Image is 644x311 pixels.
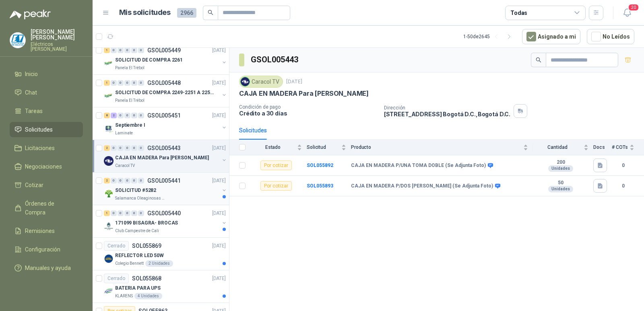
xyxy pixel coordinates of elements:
[119,7,171,19] h1: Mis solicitudes
[115,130,133,136] p: Laminate
[628,4,639,11] span: 20
[104,58,114,68] img: Company Logo
[510,8,527,17] div: Todas
[138,210,144,216] div: 0
[104,210,110,216] div: 1
[31,42,83,51] p: Eléctricos [PERSON_NAME]
[124,80,130,86] div: 0
[104,254,114,264] img: Company Logo
[31,29,83,40] p: [PERSON_NAME] [PERSON_NAME]
[307,183,333,189] a: SOL055893
[115,260,144,267] p: Colegio Bennett
[620,6,634,20] button: 20
[118,113,124,118] div: 0
[212,210,226,217] p: [DATE]
[241,77,250,86] img: Company Logo
[25,199,75,217] span: Órdenes de Compra
[260,161,292,170] div: Por cotizar
[25,181,43,189] span: Cotizar
[104,47,110,53] div: 1
[25,125,53,134] span: Solicitudes
[104,80,110,86] div: 1
[93,270,229,303] a: CerradoSOL055868[DATE] Company LogoBATERIA PARA UPSKLARENS4 Unidades
[212,144,226,152] p: [DATE]
[131,145,137,151] div: 0
[25,144,55,152] span: Licitaciones
[536,57,541,63] span: search
[118,210,124,216] div: 0
[104,124,114,133] img: Company Logo
[115,97,144,104] p: Panela El Trébol
[25,227,55,235] span: Remisiones
[212,47,226,54] p: [DATE]
[384,111,510,117] p: [STREET_ADDRESS] Bogotá D.C. , Bogotá D.C.
[25,162,62,171] span: Negociaciones
[212,112,226,119] p: [DATE]
[124,210,130,216] div: 0
[115,89,215,97] p: SOLICITUD DE COMPRA 2249-2251 A 2256-2258 Y 2262
[10,10,51,19] img: Logo peakr
[533,159,588,166] b: 200
[548,186,573,192] div: Unidades
[593,140,612,155] th: Docs
[10,196,83,220] a: Órdenes de Compra
[111,145,117,151] div: 0
[118,145,124,151] div: 0
[351,183,493,189] b: CAJA EN MADERA P/DOS [PERSON_NAME] (Se Adjunta Foto)
[25,245,60,254] span: Configuración
[212,79,226,87] p: [DATE]
[124,113,130,118] div: 0
[548,165,573,172] div: Unidades
[251,54,299,66] h3: GSOL005443
[118,80,124,86] div: 0
[132,243,161,249] p: SOL055869
[104,145,110,151] div: 2
[111,80,117,86] div: 0
[25,107,43,115] span: Tareas
[250,144,295,150] span: Estado
[115,228,159,234] p: Club Campestre de Cali
[115,293,133,299] p: KLARENS
[10,85,83,100] a: Chat
[25,264,71,272] span: Manuales y ayuda
[307,163,333,168] a: SOL055892
[177,8,196,18] span: 2966
[522,29,580,44] button: Asignado a mi
[131,178,137,183] div: 0
[118,47,124,53] div: 0
[533,180,588,186] b: 50
[104,286,114,296] img: Company Logo
[212,275,226,282] p: [DATE]
[115,65,144,71] p: Panela El Trébol
[138,145,144,151] div: 0
[93,238,229,270] a: CerradoSOL055869[DATE] Company LogoREFLECTOR LED 50WColegio Bennett2 Unidades
[147,80,181,86] p: GSOL005448
[208,10,213,15] span: search
[131,47,137,53] div: 0
[239,89,369,98] p: CAJA EN MADERA Para [PERSON_NAME]
[111,178,117,183] div: 0
[104,274,129,283] div: Cerrado
[131,210,137,216] div: 0
[147,113,181,118] p: GSOL005451
[115,284,161,292] p: BATERIA PARA UPS
[111,47,117,53] div: 0
[104,91,114,101] img: Company Logo
[10,103,83,119] a: Tareas
[612,182,634,190] b: 0
[239,110,378,117] p: Crédito a 30 días
[134,293,162,299] div: 4 Unidades
[115,122,145,129] p: Septiembre I
[104,156,114,166] img: Company Logo
[138,113,144,118] div: 0
[463,30,516,43] div: 1 - 50 de 2645
[10,242,83,257] a: Configuración
[131,113,137,118] div: 0
[533,140,593,155] th: Cantidad
[10,140,83,156] a: Licitaciones
[115,163,135,169] p: Caracol TV
[104,189,114,198] img: Company Logo
[612,140,644,155] th: # COTs
[145,260,173,267] div: 2 Unidades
